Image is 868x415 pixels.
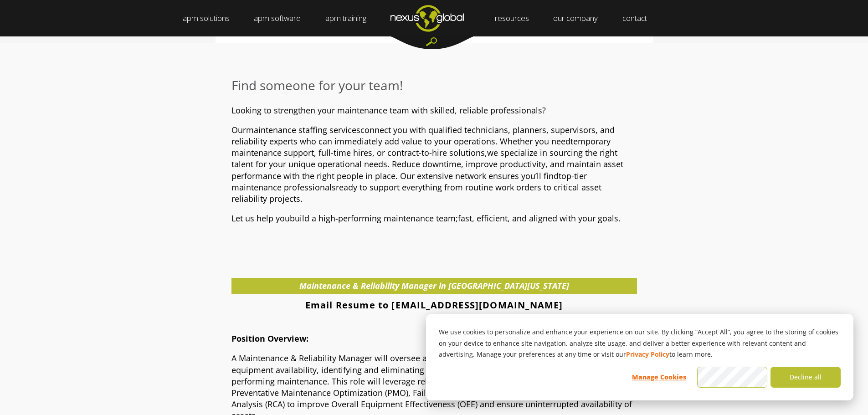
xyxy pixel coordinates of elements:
button: Manage Cookies [624,367,694,388]
p: Looking to strengthen your maintenance team with skilled, reliable professionals? [231,105,637,116]
strong: Position Overview: [231,333,308,344]
span: build a high-performing maintenance team; [290,213,458,224]
p: Our connect you with qualified technicians, planners, supervisors, and reliability experts who ca... [231,124,637,205]
button: Decline all [770,367,841,388]
a: Privacy Policy [626,349,669,360]
h3: Find someone for your team! [231,77,637,93]
button: Accept all [697,367,767,388]
span: temporary maintenance support, full-time hires, or contract-to-hire solutions, [231,136,611,158]
div: Cookie banner [426,314,853,400]
span: Maintenance & Reliability Manager in [GEOGRAPHIC_DATA][US_STATE] [299,280,569,291]
p: We use cookies to personalize and enhance your experience on our site. By clicking “Accept All”, ... [439,327,841,360]
span: maintenance [246,124,296,135]
strong: Email Resume to [EMAIL_ADDRESS][DOMAIN_NAME] [305,299,563,311]
span: staffing services [298,124,360,135]
span: top-tier maintenance professionals [231,170,587,193]
p: Let us help you fast, efficient, and aligned with your goals. [231,213,637,224]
